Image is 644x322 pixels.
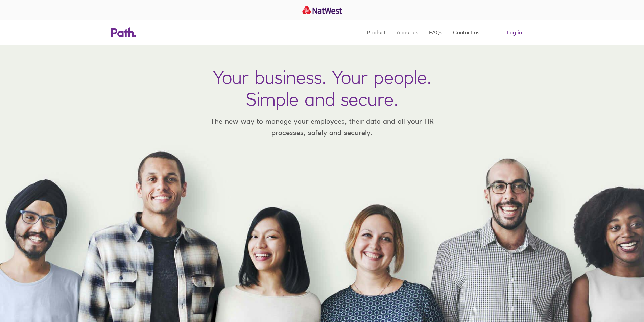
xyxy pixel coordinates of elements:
a: Contact us [453,20,479,45]
p: The new way to manage your employees, their data and all your HR processes, safely and securely. [200,116,444,138]
a: Log in [496,26,533,39]
a: About us [397,20,418,45]
a: FAQs [429,20,442,45]
a: Product [367,20,386,45]
h1: Your business. Your people. Simple and secure. [213,66,431,110]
